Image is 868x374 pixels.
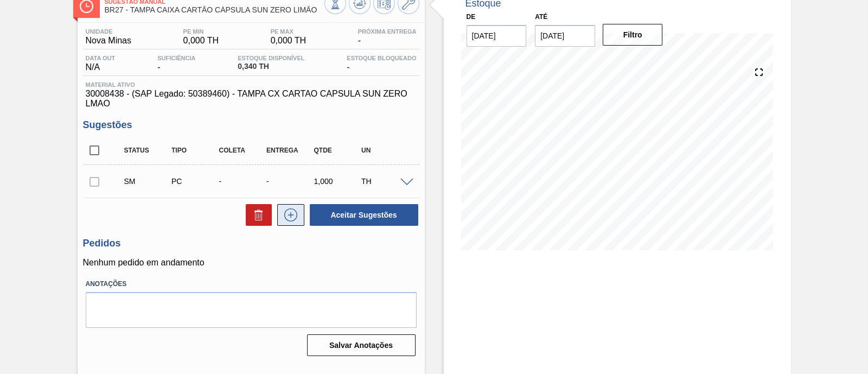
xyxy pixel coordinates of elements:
span: 0,340 TH [238,62,304,71]
label: De [467,13,476,21]
div: Qtde [311,147,363,154]
span: Estoque Disponível [238,55,304,61]
span: Estoque Bloqueado [347,55,416,61]
span: PE MIN [183,28,219,35]
div: N/A [83,55,118,72]
span: Unidade [86,28,131,35]
label: Até [535,13,547,21]
div: Excluir Sugestões [240,204,272,226]
button: Filtro [603,24,663,46]
div: Entrega [264,147,316,154]
div: Pedido de Compra [169,177,221,186]
span: Material ativo [86,81,417,88]
span: 30008438 - (SAP Legado: 50389460) - TAMPA CX CARTAO CAPSULA SUN ZERO LMAO [86,89,417,109]
div: Tipo [169,147,221,154]
span: Próxima Entrega [358,28,417,35]
label: Anotações [86,276,417,292]
button: Aceitar Sugestões [310,204,418,226]
span: 0,000 TH [271,36,307,46]
span: BR27 - TAMPA CAIXA CARTÃO CÁPSULA SUN ZERO LIMÃO [105,6,324,14]
p: Nenhum pedido em andamento [83,258,419,268]
div: Sugestão Manual [122,177,174,186]
div: - [155,55,198,72]
h3: Pedidos [83,238,419,249]
div: Nova sugestão [272,204,304,226]
div: Aceitar Sugestões [304,203,419,227]
h3: Sugestões [83,119,419,131]
span: 0,000 TH [183,36,219,46]
span: Suficiência [157,55,195,61]
div: UN [359,147,411,154]
span: Nova Minas [86,36,131,46]
input: dd/mm/yyyy [535,25,595,47]
button: Salvar Anotações [307,334,416,356]
div: - [355,28,419,46]
input: dd/mm/yyyy [467,25,527,47]
div: Coleta [216,147,269,154]
span: Data out [86,55,116,61]
div: Status [122,147,174,154]
span: PE MAX [271,28,307,35]
div: TH [359,177,411,186]
div: 1,000 [311,177,363,186]
div: - [216,177,269,186]
div: - [344,55,419,72]
div: - [264,177,316,186]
